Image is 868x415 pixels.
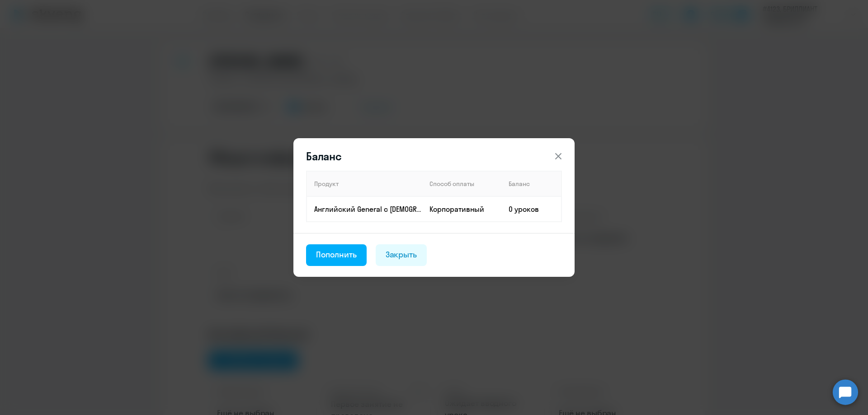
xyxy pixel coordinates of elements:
div: Пополнить [316,249,357,261]
td: 0 уроков [501,196,561,222]
p: Английский General с [DEMOGRAPHIC_DATA] преподавателем [314,204,422,214]
button: Закрыть [376,244,427,266]
td: Корпоративный [422,196,501,222]
div: Закрыть [386,249,417,261]
th: Способ оплаты [422,171,501,196]
header: Баланс [293,149,575,163]
th: Баланс [501,171,561,196]
th: Продукт [307,171,422,196]
button: Пополнить [306,244,367,266]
